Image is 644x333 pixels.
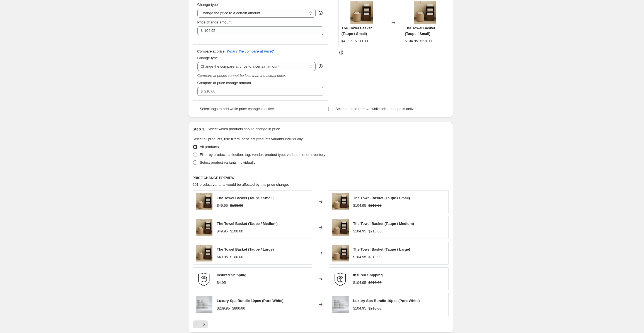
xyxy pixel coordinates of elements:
[193,320,208,328] nav: Pagination
[197,73,286,78] i: Compare at prices cannot be less than the actual price.
[207,126,280,132] p: Select which products should change in price
[232,306,245,311] strike: $800.00
[332,219,349,236] img: mijn-winkel-towel-basket-taupe-small-the-towel-basket-75213343719799_80x.png
[197,49,225,54] h3: Compare at price
[369,254,382,260] strike: $210.00
[230,203,243,208] strike: $100.00
[217,299,284,303] span: Luxury Spa Bundle 10pcs (Pure White)
[196,219,212,236] img: mijn-winkel-towel-basket-taupe-small-the-towel-basket-75213343719799_80x.png
[193,182,289,187] span: 201 product variants would be affected by this price change:
[332,245,349,261] img: mijn-winkel-towel-basket-taupe-small-the-towel-basket-75213343719799_80x.png
[217,247,274,251] span: The Towel Basket (Taupe / Large)
[227,49,274,53] button: What's the compare at price?
[353,254,366,260] div: $104.95
[217,203,228,208] div: $49.95
[355,38,368,44] strike: $100.00
[201,28,203,33] span: $
[200,320,208,328] button: Next
[318,63,323,69] div: help
[217,196,274,200] span: The Towel Basket (Taupe / Small)
[204,26,315,35] input: 80.00
[217,229,228,234] div: $49.95
[196,245,212,261] img: mijn-winkel-towel-basket-taupe-small-the-towel-basket-75213343719799_80x.png
[405,26,435,36] span: The Towel Basket (Taupe / Small)
[217,254,228,260] div: $49.95
[353,222,414,226] span: The Towel Basket (Taupe / Medium)
[414,1,436,24] img: mijn-winkel-towel-basket-taupe-small-the-towel-basket-75213343719799_80x.png
[369,306,382,311] strike: $210.00
[420,38,433,44] strike: $210.00
[369,203,382,208] strike: $210.00
[201,89,203,93] span: $
[353,203,366,208] div: $104.95
[200,145,219,149] span: All products
[369,229,382,234] strike: $210.00
[196,193,212,210] img: mijn-winkel-towel-basket-taupe-small-the-towel-basket-75213343719799_80x.png
[196,270,212,287] img: softnss-slidecart-shipping-protection-default-title-insured-shipping-75233212662135_80x.png
[353,299,420,303] span: Luxury Spa Bundle 10pcs (Pure White)
[230,229,243,234] strike: $100.00
[353,196,410,200] span: The Towel Basket (Taupe / Small)
[342,38,353,44] div: $49.95
[204,87,315,96] input: 80.00
[200,153,325,157] span: Filter by product, collection, tag, vendor, product type, variant title, or inventory
[332,193,349,210] img: mijn-winkel-towel-basket-taupe-small-the-towel-basket-75213343719799_80x.png
[217,280,226,286] div: $4.95
[217,306,230,311] div: $239.95
[197,20,232,24] span: Price change amount
[197,3,218,7] span: Change type
[200,107,274,111] span: Select tags to add while price change is active
[353,280,366,286] div: $104.95
[335,107,416,111] span: Select tags to remove while price change is active
[217,222,278,226] span: The Towel Basket (Taupe / Medium)
[353,273,383,277] span: Insured Shipping
[353,247,410,251] span: The Towel Basket (Taupe / Large)
[196,296,212,313] img: 10pcs-Pure-white-softnss_80x.png
[197,56,218,60] span: Change type
[193,126,205,132] h2: Step 3.
[353,306,366,311] div: $104.95
[200,160,255,165] span: Select product variants individually
[332,296,349,313] img: 10pcs-Pure-white-softnss_80x.png
[193,176,449,180] h6: PRICE CHANGE PREVIEW
[332,270,349,287] img: softnss-slidecart-shipping-protection-default-title-insured-shipping-75233212662135_80x.png
[353,229,366,234] div: $104.95
[193,137,303,141] span: Select all products, use filters, or select products variants individually
[197,81,251,85] span: Compare at price change amount
[217,273,246,277] span: Insured Shipping
[230,254,243,260] strike: $100.00
[369,280,382,286] strike: $210.00
[342,26,372,36] span: The Towel Basket (Taupe / Small)
[405,38,418,44] div: $104.95
[350,1,373,24] img: mijn-winkel-towel-basket-taupe-small-the-towel-basket-75213343719799_80x.png
[318,10,323,16] div: help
